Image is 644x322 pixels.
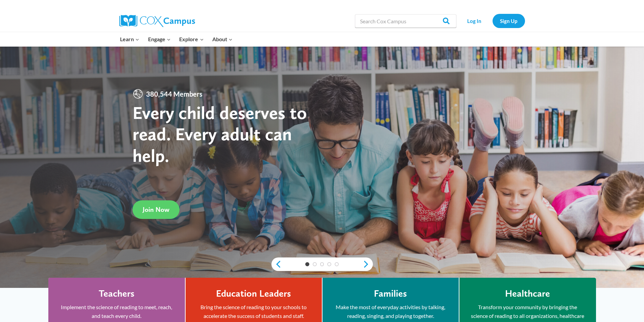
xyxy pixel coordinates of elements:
[58,303,175,320] p: Implement the science of reading to meet, reach, and teach every child.
[505,288,550,299] h4: Healthcare
[363,260,373,268] a: next
[216,288,291,299] h4: Education Leaders
[99,288,135,299] h4: Teachers
[335,262,339,266] a: 5
[133,102,307,166] strong: Every child deserves to read. Every adult can help.
[333,303,449,320] p: Make the most of everyday activities by talking, reading, singing, and playing together.
[196,303,312,320] p: Bring the science of reading to your schools to accelerate the success of students and staff.
[493,14,525,28] a: Sign Up
[327,262,331,266] a: 4
[460,14,525,28] nav: Secondary Navigation
[143,89,205,99] span: 380,544 Members
[148,35,171,44] span: Engage
[271,257,373,271] div: content slider buttons
[355,14,456,28] input: Search Cox Campus
[120,35,139,44] span: Learn
[119,15,195,27] img: Cox Campus
[460,14,489,28] a: Log In
[179,35,204,44] span: Explore
[212,35,233,44] span: About
[271,260,282,268] a: previous
[320,262,324,266] a: 3
[133,200,180,219] a: Join Now
[116,32,237,46] nav: Primary Navigation
[313,262,317,266] a: 2
[305,262,309,266] a: 1
[374,288,407,299] h4: Families
[143,205,169,214] span: Join Now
